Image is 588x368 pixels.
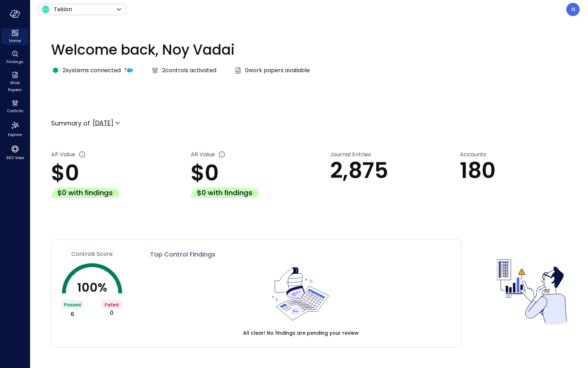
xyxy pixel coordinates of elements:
p: N [571,5,575,14]
div: 360 View [1,143,28,162]
a: Controls Score [62,250,122,258]
div: Work Papers [1,70,28,94]
div: Noy Vadai [566,3,580,16]
div: Home [1,28,28,45]
img: integration-logo [126,67,133,74]
a: 0work papers available [234,66,310,75]
div: [DATE] [93,117,113,129]
a: $0 with findings [51,185,191,198]
div: Findings [1,49,28,66]
span: 360 View [6,154,24,161]
span: $0 [191,158,219,188]
span: All clear! No findings are pending your review [243,329,359,337]
div: Explore [1,119,28,139]
span: 0 [110,309,113,317]
span: $0 [51,158,79,188]
span: Findings [6,58,23,65]
span: AP Value [51,150,75,161]
img: Icon [41,5,50,14]
span: Explore [8,131,22,138]
span: 2,875 [330,155,388,186]
div: $0 with findings [191,187,259,198]
p: Welcome back, Noy Vadai [51,39,567,60]
span: Top Control Findings [150,250,215,259]
p: 100 % [77,281,107,293]
a: 2controls activated [151,66,216,75]
a: $0 with findings [191,185,330,198]
span: 2 systems connected [63,66,121,75]
p: Tekion [54,5,72,14]
span: Failed [105,302,119,308]
span: 6 [71,310,74,319]
span: AR Value [191,150,215,161]
span: 0 work papers available [245,66,310,75]
p: 180 [460,159,567,183]
span: 2 controls activated [162,66,216,75]
span: Work Papers [4,79,26,93]
span: Journal Entries [330,150,371,159]
span: Home [9,37,21,44]
div: Controls [1,98,28,115]
img: Controls [497,257,567,327]
span: Accounts [460,150,486,159]
span: Passed [64,302,81,308]
span: Controls [7,107,23,114]
img: integration-logo [124,67,131,74]
div: $0 with findings [51,187,119,198]
p: Summary of [51,118,90,128]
